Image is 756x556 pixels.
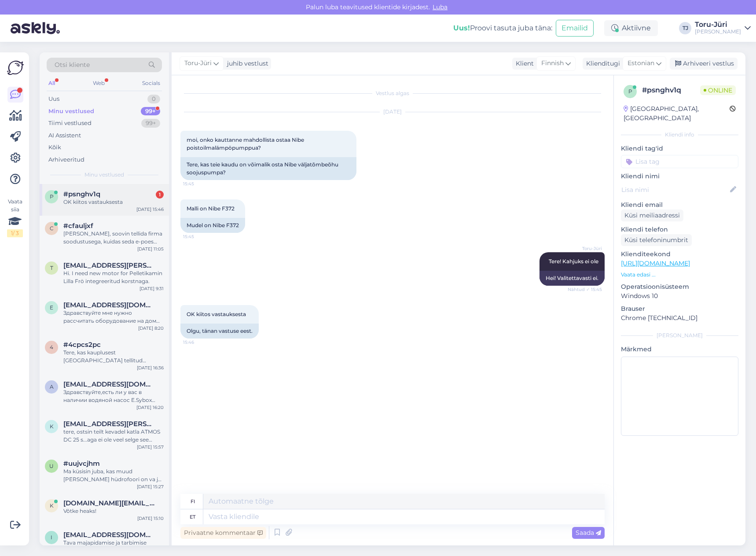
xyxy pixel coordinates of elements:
[621,331,738,339] div: [PERSON_NAME]
[137,483,164,490] div: [DATE] 15:27
[63,301,155,309] span: eugen2121.ivanov@mail.ru
[137,444,164,450] div: [DATE] 15:57
[183,180,216,187] span: 15:45
[48,107,94,116] div: Minu vestlused
[549,258,598,265] span: Tere! Kahjuks ei ole
[63,341,101,349] span: #4cpcs2pc
[63,460,100,468] span: #uujvcjhm
[63,499,155,507] span: kristo.org@mail.ee
[576,529,601,537] span: Saada
[621,185,728,195] input: Lisa nimi
[147,95,160,103] div: 0
[180,157,356,180] div: Tere, kas teie kaudu on võimalik osta Nibe väljatõmbeõhu soojuspumpa?
[539,271,605,286] div: Hei! Valitettavasti ei.
[628,59,654,68] span: Estonian
[63,531,155,539] span: irinaozerova@gmail.com
[679,22,691,34] div: TJ
[187,136,305,151] span: moi, onko kauttanne mahdollista ostaa Nibe poistoilmalämpöpumppua?
[63,420,155,428] span: kalev.manni@mail.ee
[621,304,738,313] p: Brauser
[191,494,195,509] div: fi
[137,515,164,522] div: [DATE] 15:10
[136,206,164,213] div: [DATE] 15:46
[695,28,741,35] div: [PERSON_NAME]
[63,507,164,515] div: Võtke heaks!
[700,85,736,95] span: Online
[7,229,23,237] div: 1 / 3
[55,60,90,70] span: Otsi kliente
[140,77,162,89] div: Socials
[183,339,216,346] span: 15:46
[621,172,738,181] p: Kliendi nimi
[63,380,155,388] span: arnikus64@gmail.com
[137,365,164,371] div: [DATE] 16:36
[50,225,54,232] span: c
[621,234,692,246] div: Küsi telefoninumbrit
[642,85,700,96] div: # psnghv1q
[604,20,658,36] div: Aktiivne
[84,171,124,179] span: Minu vestlused
[141,107,160,116] div: 99+
[187,205,235,212] span: Malli on Nibe F372
[180,218,245,233] div: Mudel on Nibe F372
[48,119,92,128] div: Tiimi vestlused
[695,21,751,35] a: Toru-Jüri[PERSON_NAME]
[224,59,268,68] div: juhib vestlust
[180,324,259,339] div: Olgu, tänan vastuse eest.
[138,325,164,331] div: [DATE] 8:20
[621,271,738,279] p: Vaata edasi ...
[624,104,730,123] div: [GEOGRAPHIC_DATA], [GEOGRAPHIC_DATA]
[430,3,450,11] span: Luba
[180,108,605,116] div: [DATE]
[621,200,738,210] p: Kliendi email
[621,259,690,267] a: [URL][DOMAIN_NAME]
[50,383,54,390] span: a
[621,250,738,259] p: Klienditeekond
[628,88,632,95] span: p
[63,222,93,230] span: #cfauljxf
[48,143,61,152] div: Kõik
[569,245,602,252] span: Toru-Jüri
[47,77,57,89] div: All
[48,155,84,164] div: Arhiveeritud
[50,304,53,311] span: e
[568,286,602,293] span: Nähtud ✓ 15:45
[190,509,195,524] div: et
[50,423,54,430] span: k
[621,282,738,291] p: Operatsioonisüsteem
[556,20,594,37] button: Emailid
[621,313,738,323] p: Chrome [TECHNICAL_ID]
[7,198,23,237] div: Vaata siia
[63,190,100,198] span: #psnghv1q
[63,230,164,246] div: [PERSON_NAME], soovin tellida firma soodustusega, kuidas seda e-poes märkida?
[63,261,155,269] span: tuomo.koski@gmail.com
[49,463,54,469] span: u
[50,502,54,509] span: k
[695,21,741,28] div: Toru-Jüri
[63,428,164,444] div: tere, ostsin teilt kevadel katla ATMOS DC 25 s...aga ei ole veel selge see kasutusjuhend. Praegu ...
[63,309,164,325] div: Здравствуйте мне нужно рассчитать оборудование на дом площадью 220 м2 контур в полах сделан, нужн...
[91,77,106,89] div: Web
[621,345,738,354] p: Märkmed
[184,59,212,68] span: Toru-Jüri
[453,24,470,32] b: Uus!
[63,349,164,365] div: Tere, kas kauplusest [GEOGRAPHIC_DATA] tellitud [PERSON_NAME] saab kätte?
[180,89,605,97] div: Vestlus algas
[63,388,164,404] div: Здравствуйте,есть ли у вас в наличии водяной насос E.Sybox DAB или DAB mini?
[48,131,81,140] div: AI Assistent
[621,210,683,221] div: Küsi meiliaadressi
[621,131,738,139] div: Kliendi info
[50,193,54,200] span: p
[7,59,24,76] img: Askly Logo
[51,534,52,541] span: i
[63,198,164,206] div: OK kiitos vastauksesta
[453,23,552,33] div: Proovi tasuta juba täna:
[141,119,160,128] div: 99+
[621,291,738,301] p: Windows 10
[139,285,164,292] div: [DATE] 9:31
[156,191,164,199] div: 1
[583,59,620,68] div: Klienditugi
[670,58,738,70] div: Arhiveeri vestlus
[621,144,738,153] p: Kliendi tag'id
[63,539,164,555] div: Tava majapidamise ja tarbimise juures soovitaks 24-35L hüdrofoori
